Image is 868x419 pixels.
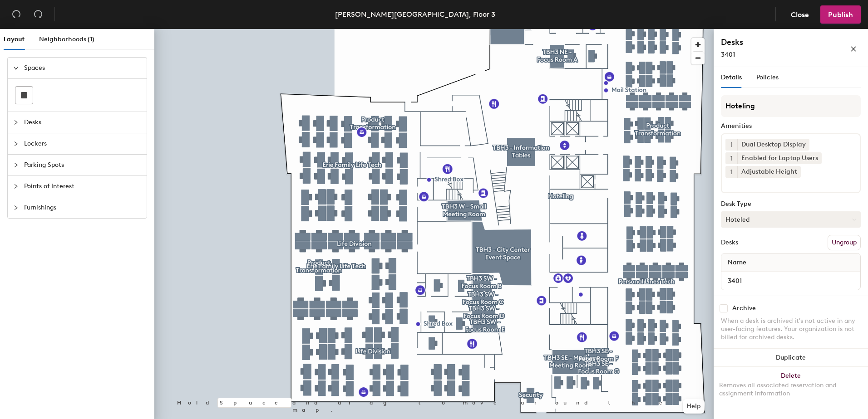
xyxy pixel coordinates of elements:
span: Spaces [24,58,141,78]
div: Dual Desktop Display [737,139,809,151]
span: Points of Interest [24,176,141,197]
span: Layout [4,35,25,43]
button: Close [783,5,817,24]
span: Policies [756,73,779,81]
div: Desk Type [721,200,861,208]
input: Unnamed desk [723,274,858,287]
div: Amenities [721,122,861,130]
button: Help [683,399,705,414]
span: close [850,46,857,52]
span: collapsed [13,120,19,125]
span: expanded [13,65,19,71]
span: Name [723,254,751,271]
span: 3401 [721,51,735,58]
button: Publish [820,5,861,24]
div: Removes all associated reservation and assignment information [719,381,863,398]
span: Details [721,73,742,81]
div: When a desk is archived it's not active in any user-facing features. Your organization is not bil... [721,317,861,341]
span: Publish [828,10,853,19]
span: collapsed [13,205,19,210]
span: Close [791,10,809,19]
span: Lockers [24,133,141,154]
button: Ungroup [828,235,861,250]
div: Archive [732,305,756,312]
button: 1 [725,152,737,164]
span: collapsed [13,184,19,189]
span: collapsed [13,162,19,168]
button: Duplicate [714,349,868,367]
span: Parking Spots [24,155,141,175]
span: Furnishings [24,197,141,218]
div: Enabled for Laptop Users [737,152,822,164]
span: Desks [24,112,141,133]
button: DeleteRemoves all associated reservation and assignment information [714,367,868,407]
button: 1 [725,166,737,178]
span: 1 [730,140,733,150]
h4: Desks [721,36,821,48]
div: [PERSON_NAME][GEOGRAPHIC_DATA], Floor 3 [335,9,495,20]
div: Adjustable Height [737,166,801,178]
span: 1 [730,167,733,177]
div: Desks [721,239,738,246]
span: 1 [730,154,733,163]
span: Neighborhoods (1) [39,35,94,43]
button: Hoteled [721,211,861,228]
span: collapsed [13,141,19,146]
span: undo [12,10,21,19]
button: Redo (⌘ + ⇧ + Z) [29,5,47,24]
button: Undo (⌘ + Z) [7,5,25,24]
button: 1 [725,139,737,151]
